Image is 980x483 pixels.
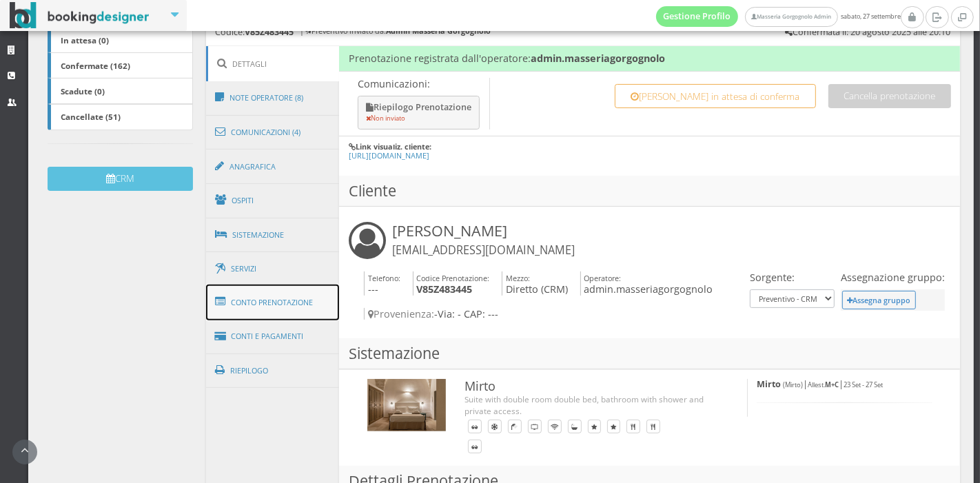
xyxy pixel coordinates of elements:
[48,167,193,191] button: CRM
[206,285,340,320] a: Conto Prenotazione
[750,271,835,283] h4: Sorgente:
[656,6,739,27] a: Gestione Profilo
[61,60,130,71] b: Confermate (162)
[656,6,901,27] span: sabato, 27 settembre
[808,380,839,389] small: Allest.
[465,379,719,394] h3: Mirto
[745,7,837,27] a: Masseria Gorgognolo Admin
[584,273,621,283] small: Operatore:
[61,111,121,122] b: Cancellate (51)
[358,96,480,130] button: Riepilogo Prenotazione Non inviato
[757,378,781,390] b: Mirto
[48,52,193,79] a: Confermate (162)
[215,27,294,37] h5: Codice:
[206,251,340,287] a: Servizi
[841,271,945,283] h4: Assegnazione gruppo:
[339,176,960,207] h3: Cliente
[356,141,431,152] b: Link visualiz. cliente:
[783,380,803,389] small: (Mirto)
[206,149,340,185] a: Anagrafica
[339,338,960,369] h3: Sistemazione
[368,307,434,320] span: Provenienza:
[364,308,746,320] h4: -
[10,2,150,29] img: BookingDesigner.com
[48,27,193,53] a: In attesa (0)
[368,273,400,283] small: Telefono:
[206,319,340,354] a: Conti e Pagamenti
[48,78,193,104] a: Scadute (0)
[506,273,530,283] small: Mezzo:
[531,52,665,65] b: admin.masseriagorgognolo
[367,379,446,431] img: bf77c9f8592811ee9b0b027e0800ecac.jpg
[458,307,498,320] span: - CAP: ---
[206,183,340,218] a: Ospiti
[416,282,472,296] b: V85Z483445
[358,78,482,90] p: Comunicazioni:
[349,150,429,161] a: [URL][DOMAIN_NAME]
[615,84,816,108] button: [PERSON_NAME] in attesa di conferma
[416,273,489,283] small: Codice Prenotazione:
[245,26,294,38] b: V85Z483445
[61,85,105,96] b: Scadute (0)
[465,393,719,416] div: Suite with double room double bed, bathroom with shower and private access.
[61,34,109,45] b: In attesa (0)
[825,380,839,389] b: M C
[842,291,916,309] button: Assegna gruppo
[48,104,193,130] a: Cancellate (51)
[300,27,491,36] h6: | Preventivo inviato da:
[206,80,340,116] a: Note Operatore (8)
[392,222,575,258] h3: [PERSON_NAME]
[757,379,932,389] h5: | |
[206,353,340,389] a: Riepilogo
[580,271,713,296] h4: admin.masseriagorgognolo
[785,27,951,37] h5: Confermata il: 20 agosto 2025 alle 20:10
[844,380,883,389] small: 23 Set - 27 Set
[206,46,340,81] a: Dettagli
[828,84,951,108] button: Cancella prenotazione
[366,114,405,123] small: Non inviato
[206,217,340,253] a: Sistemazione
[364,271,400,296] h4: ---
[502,271,568,296] h4: Diretto (CRM)
[831,380,835,389] b: +
[206,114,340,150] a: Comunicazioni (4)
[438,307,455,320] span: Via:
[339,46,960,71] h4: Prenotazione registrata dall'operatore:
[392,243,575,258] small: [EMAIL_ADDRESS][DOMAIN_NAME]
